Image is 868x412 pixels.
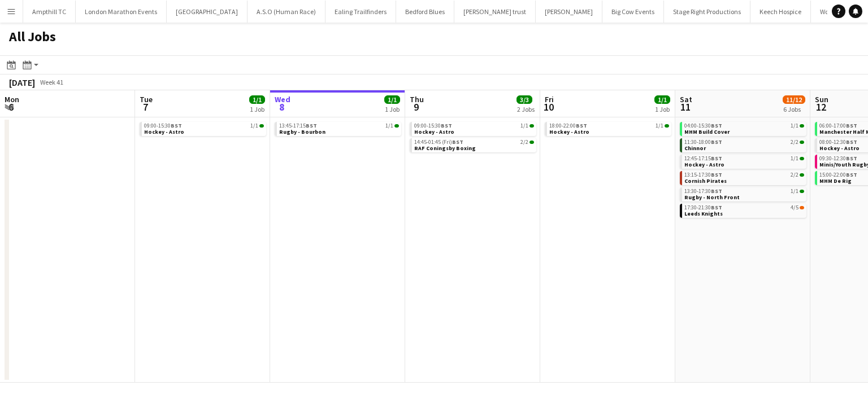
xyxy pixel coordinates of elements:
[517,105,535,113] div: 2 Jobs
[385,105,400,113] div: 1 Job
[549,123,587,129] span: 18:00-22:00
[414,138,534,151] a: 14:45-01:45 (Fri)BST2/2RAF Coningsby Boxing
[664,1,750,23] button: Stage Right Productions
[684,187,804,200] a: 13:30-17:30BST1/1Rugby - North Front
[325,1,396,23] button: Ealing Trailfinders
[408,100,424,113] span: 9
[520,123,528,129] span: 1/1
[684,123,722,129] span: 04:00-15:30
[171,122,182,129] span: BST
[275,122,401,138] div: 13:45-17:15BST1/1Rugby - Bourbon
[23,1,76,23] button: Ampthill TC
[76,1,167,23] button: London Marathon Events
[846,171,857,178] span: BST
[138,100,153,113] span: 7
[530,124,534,128] span: 1/1
[684,144,706,152] span: Chinnor
[815,94,828,104] span: Sun
[545,122,671,138] div: 18:00-22:00BST1/1Hockey - Astro
[549,128,589,135] span: Hockey - Astro
[811,1,857,23] button: Wolf Runs
[454,1,536,23] button: [PERSON_NAME] trust
[602,1,664,23] button: Big Cow Events
[750,1,811,23] button: Keech Hospice
[711,204,722,211] span: BST
[9,77,35,88] div: [DATE]
[783,105,805,113] div: 6 Jobs
[140,94,153,104] span: Tue
[684,122,804,135] a: 04:00-15:30BST1/1MHM Build Cover
[819,172,857,178] span: 15:00-22:00
[791,172,798,178] span: 2/2
[819,144,860,152] span: Hockey - Astro
[684,128,730,135] span: MHM Build Cover
[384,95,400,104] span: 1/1
[396,1,454,23] button: Bedford Blues
[656,123,663,129] span: 1/1
[680,187,806,204] div: 13:30-17:30BST1/1Rugby - North Front
[684,171,804,184] a: 13:15-17:30BST2/2Cornish Pirates
[250,105,264,113] div: 1 Job
[680,155,806,171] div: 12:45-17:15BST1/1Hockey - Astro
[545,94,554,104] span: Fri
[279,123,317,129] span: 13:45-17:15
[273,100,290,113] span: 8
[684,210,723,217] span: Leeds Knights
[414,122,534,135] a: 09:00-15:30BST1/1Hockey - Astro
[536,1,602,23] button: [PERSON_NAME]
[654,95,670,104] span: 1/1
[684,194,740,201] span: Rugby - North Front
[549,122,669,135] a: 18:00-22:00BST1/1Hockey - Astro
[680,138,806,155] div: 11:30-18:00BST2/2Chinnor
[800,124,804,128] span: 1/1
[394,124,399,128] span: 1/1
[144,123,182,129] span: 09:00-15:30
[711,138,722,146] span: BST
[791,205,798,211] span: 4/5
[414,128,454,135] span: Hockey - Astro
[275,94,290,104] span: Wed
[37,78,66,86] span: Week 41
[819,177,852,185] span: MHM De Rig
[167,1,248,23] button: [GEOGRAPHIC_DATA]
[684,156,722,161] span: 12:45-17:15
[441,122,452,129] span: BST
[410,122,536,138] div: 09:00-15:30BST1/1Hockey - Astro
[655,105,670,113] div: 1 Job
[452,138,463,146] span: BST
[279,128,325,135] span: Rugby - Bourbon
[791,139,798,145] span: 2/2
[684,139,722,145] span: 11:30-18:00
[144,128,184,135] span: Hockey - Astro
[800,141,804,144] span: 2/2
[800,190,804,193] span: 1/1
[259,124,264,128] span: 1/1
[846,122,857,129] span: BST
[385,123,393,129] span: 1/1
[791,156,798,161] span: 1/1
[680,122,806,138] div: 04:00-15:30BST1/1MHM Build Cover
[665,124,669,128] span: 1/1
[819,156,857,161] span: 09:30-12:30
[684,205,722,211] span: 17:30-21:30
[5,94,19,104] span: Mon
[783,95,805,104] span: 11/12
[144,122,264,135] a: 09:00-15:30BST1/1Hockey - Astro
[3,100,19,113] span: 6
[410,138,536,155] div: 14:45-01:45 (Fri)BST2/2RAF Coningsby Boxing
[711,155,722,162] span: BST
[684,189,722,194] span: 13:30-17:30
[678,100,692,113] span: 11
[711,122,722,129] span: BST
[711,187,722,195] span: BST
[576,122,587,129] span: BST
[800,173,804,177] span: 2/2
[819,139,857,145] span: 08:00-12:30
[813,100,828,113] span: 12
[279,122,399,135] a: 13:45-17:15BST1/1Rugby - Bourbon
[684,138,804,151] a: 11:30-18:00BST2/2Chinnor
[800,206,804,209] span: 4/5
[410,94,424,104] span: Thu
[543,100,554,113] span: 10
[414,144,476,152] span: RAF Coningsby Boxing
